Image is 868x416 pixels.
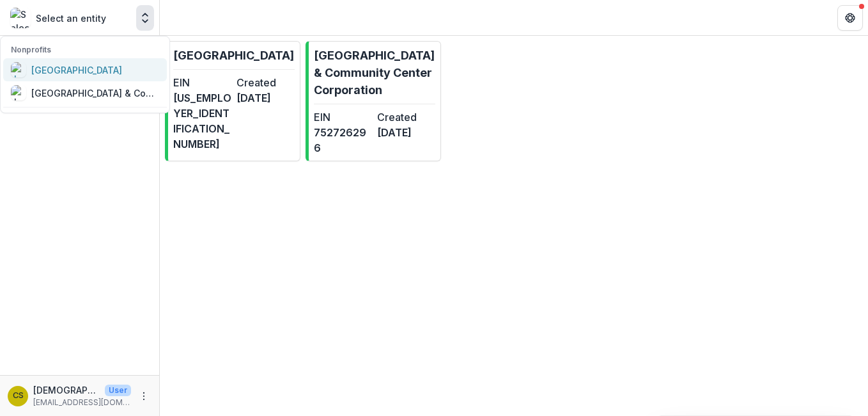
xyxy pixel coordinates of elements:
[33,383,100,397] p: [DEMOGRAPHIC_DATA][PERSON_NAME]
[837,5,863,31] button: Get Help
[173,90,231,152] dd: [US_EMPLOYER_IDENTIFICATION_NUMBER]
[13,392,24,400] div: Christian Staley
[314,109,372,125] dt: EIN
[10,8,31,28] img: Select an entity
[236,75,295,90] dt: Created
[173,47,294,64] p: [GEOGRAPHIC_DATA]
[306,41,441,161] a: [GEOGRAPHIC_DATA] & Community Center CorporationEIN752726296Created[DATE]
[136,388,151,404] button: More
[377,125,435,140] dd: [DATE]
[314,125,372,156] dd: 752726296
[377,109,435,125] dt: Created
[165,41,300,161] a: [GEOGRAPHIC_DATA]EIN[US_EMPLOYER_IDENTIFICATION_NUMBER]Created[DATE]
[314,47,435,99] p: [GEOGRAPHIC_DATA] & Community Center Corporation
[36,12,106,25] p: Select an entity
[236,90,295,106] dd: [DATE]
[136,5,154,31] button: Open entity switcher
[33,397,131,408] p: [EMAIL_ADDRESS][DOMAIN_NAME]
[105,385,131,396] p: User
[173,75,231,90] dt: EIN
